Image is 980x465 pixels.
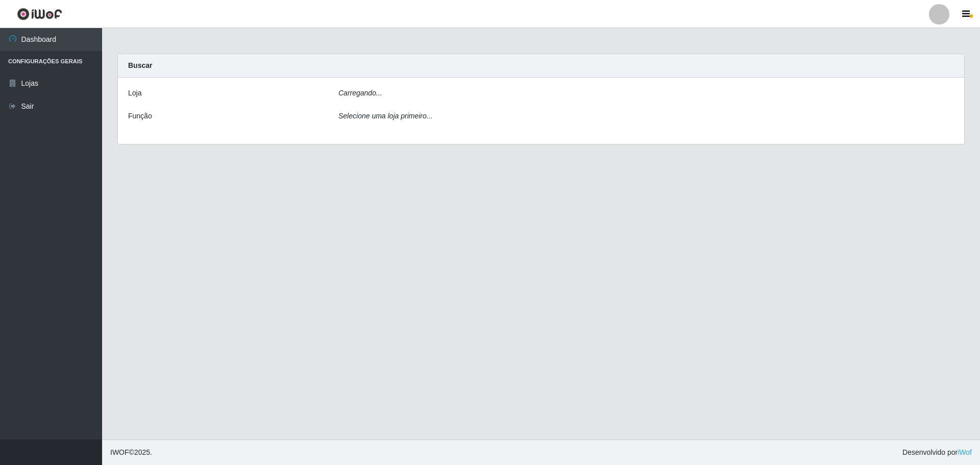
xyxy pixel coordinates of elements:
[338,89,382,97] i: Carregando...
[17,8,62,20] img: CoreUI Logo
[902,447,972,458] span: Desenvolvido por
[958,448,972,456] a: iWof
[128,61,152,69] strong: Buscar
[110,447,152,458] span: © 2025 .
[128,88,141,99] label: Loja
[128,111,152,121] label: Função
[110,448,129,456] span: IWOF
[338,112,432,120] i: Selecione uma loja primeiro...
